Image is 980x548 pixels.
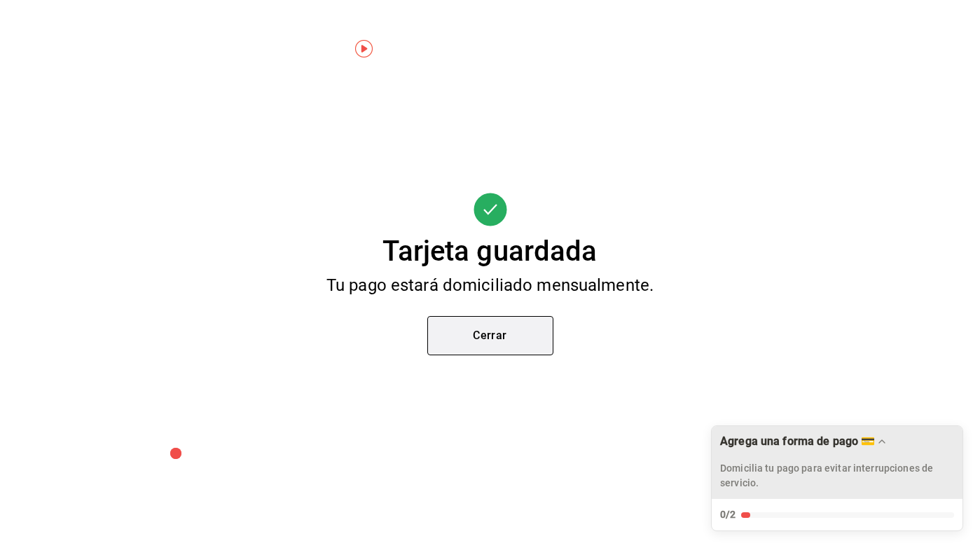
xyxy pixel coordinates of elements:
[720,461,954,491] p: Domicilia tu pago para evitar interrupciones de servicio.
[720,434,875,448] div: Agrega una forma de pago 💳
[720,507,736,522] div: 0/2
[355,40,373,57] img: Tooltip marker
[301,277,679,294] div: Tu pago estará domiciliado mensualmente.
[427,316,553,355] button: Cerrar
[712,426,962,530] button: Expand Checklist
[711,425,963,531] div: Agrega una forma de pago 💳
[382,238,597,266] div: Tarjeta guardada
[712,426,962,499] div: Drag to move checklist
